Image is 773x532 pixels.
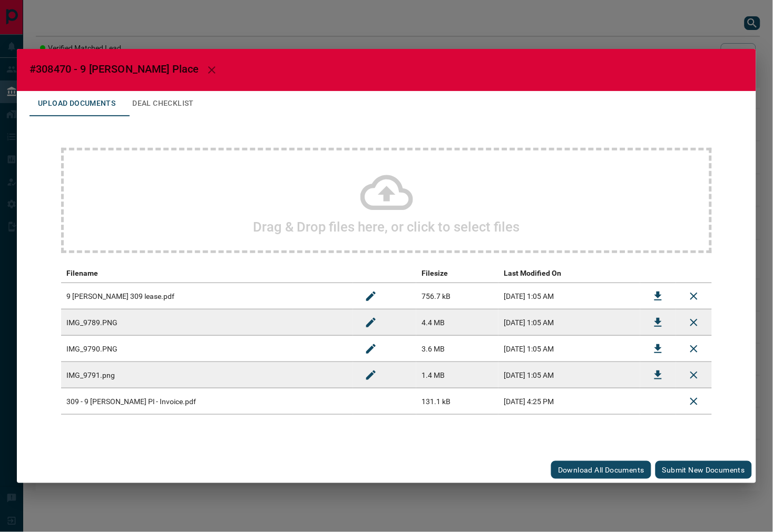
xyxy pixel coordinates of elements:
button: Remove File [681,363,707,388]
span: #308470 - 9 [PERSON_NAME] Place [30,63,199,75]
td: [DATE] 1:05 AM [498,362,640,388]
button: Download [645,310,671,335]
button: Rename [358,310,384,335]
button: Download [645,284,671,309]
th: Filename [61,264,353,283]
td: 756.7 kB [416,283,498,309]
td: 9 [PERSON_NAME] 309 lease.pdf [61,283,353,309]
div: Drag & Drop files here, or click to select files [61,148,712,253]
th: download action column [640,264,676,283]
button: Remove File [681,310,707,335]
td: IMG_9789.PNG [61,309,353,336]
h2: Drag & Drop files here, or click to select files [253,219,520,235]
td: IMG_9791.png [61,362,353,388]
td: [DATE] 1:05 AM [498,336,640,362]
td: 309 - 9 [PERSON_NAME] Pl - Invoice.pdf [61,388,353,415]
button: Download All Documents [551,461,651,479]
th: Filesize [416,264,498,283]
td: 131.1 kB [416,388,498,415]
button: Rename [358,284,384,309]
button: Remove File [681,284,707,309]
th: Last Modified On [498,264,640,283]
td: [DATE] 4:25 PM [498,388,640,415]
td: 3.6 MB [416,336,498,362]
th: edit column [353,264,416,283]
button: Delete [681,389,707,414]
td: [DATE] 1:05 AM [498,283,640,309]
button: Remove File [681,336,707,362]
button: Rename [358,336,384,362]
button: Download [645,363,671,388]
button: Deal Checklist [124,91,202,116]
th: delete file action column [676,264,712,283]
td: 1.4 MB [416,362,498,388]
td: 4.4 MB [416,309,498,336]
button: Rename [358,363,384,388]
button: Upload Documents [30,91,124,116]
td: IMG_9790.PNG [61,336,353,362]
button: Download [645,336,671,362]
button: Submit new documents [655,461,752,479]
td: [DATE] 1:05 AM [498,309,640,336]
